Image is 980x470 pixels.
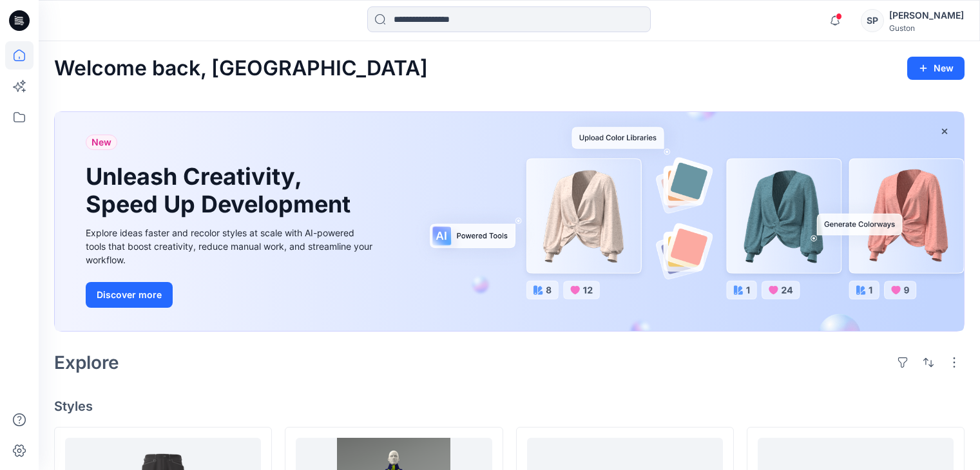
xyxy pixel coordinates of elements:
[54,57,428,80] h2: Welcome back, [GEOGRAPHIC_DATA]
[889,8,964,23] div: [PERSON_NAME]
[86,226,376,267] div: Explore ideas faster and recolor styles at scale with AI-powered tools that boost creativity, red...
[86,163,356,218] h1: Unleash Creativity, Speed Up Development
[54,399,965,414] h4: Styles
[889,23,964,33] div: Guston
[86,282,173,308] button: Discover more
[861,9,884,32] div: SP
[54,352,119,373] h2: Explore
[91,135,111,150] span: New
[907,57,965,80] button: New
[86,282,376,308] a: Discover more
